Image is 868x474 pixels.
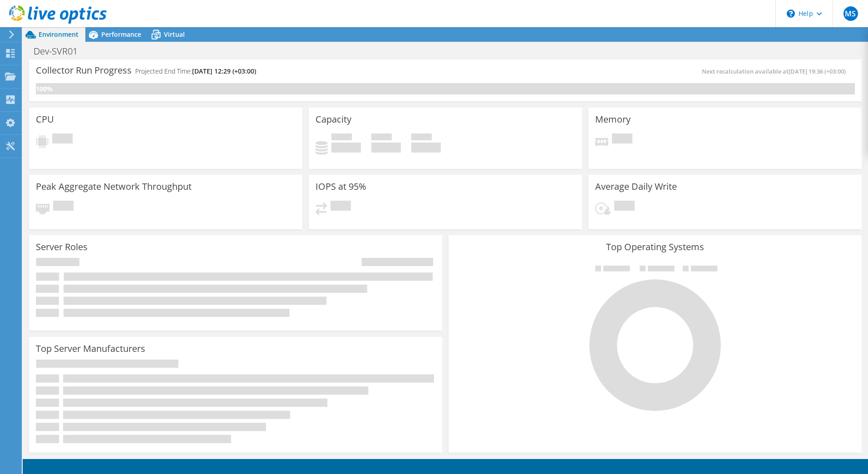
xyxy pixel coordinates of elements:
[371,143,401,153] h4: 0 GiB
[595,182,677,192] h3: Average Daily Write
[789,67,846,75] span: [DATE] 19:36 (+03:00)
[411,133,432,143] span: Total
[595,114,631,124] h3: Memory
[39,30,79,39] span: Environment
[36,114,54,124] h3: CPU
[702,67,850,75] span: Next recalculation available at
[36,182,192,192] h3: Peak Aggregate Network Throughput
[787,10,795,18] svg: \n
[843,6,858,21] span: MS
[316,114,351,124] h3: Capacity
[164,30,185,39] span: Virtual
[330,201,351,213] span: Pending
[331,133,352,143] span: Used
[612,133,632,146] span: Pending
[331,143,361,153] h4: 0 GiB
[101,30,141,39] span: Performance
[36,344,145,354] h3: Top Server Manufacturers
[53,201,74,213] span: Pending
[411,143,441,153] h4: 0 GiB
[36,242,88,252] h3: Server Roles
[371,133,392,143] span: Free
[192,67,256,75] span: [DATE] 12:29 (+03:00)
[455,242,855,252] h3: Top Operating Systems
[135,66,256,76] h4: Projected End Time:
[614,201,635,213] span: Pending
[30,46,92,56] h1: Dev-SVR01
[52,133,73,146] span: Pending
[316,182,366,192] h3: IOPS at 95%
